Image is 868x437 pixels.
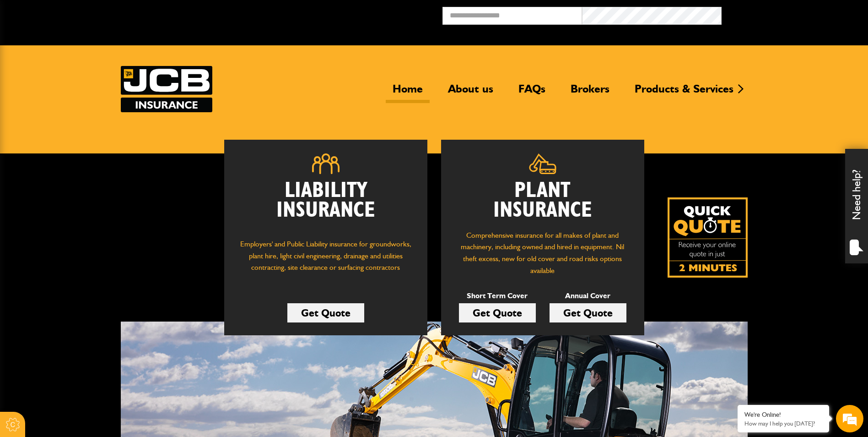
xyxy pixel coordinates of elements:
a: Get Quote [287,303,364,322]
a: JCB Insurance Services [121,66,212,112]
p: Annual Cover [550,290,626,302]
img: Quick Quote [668,197,748,278]
a: Home [386,82,430,103]
div: Chat with us now [48,51,154,63]
p: Comprehensive insurance for all makes of plant and machinery, including owned and hired in equipm... [455,229,631,276]
input: Enter your last name [12,85,167,105]
h2: Plant Insurance [455,181,631,220]
div: Minimize live chat window [150,5,172,27]
a: Brokers [564,82,616,103]
p: Short Term Cover [459,290,536,302]
div: We're Online! [744,411,822,419]
em: Start Chat [124,282,166,295]
button: Broker Login [722,7,861,21]
a: Products & Services [628,82,740,103]
img: d_20077148190_company_1631870298795_20077148190 [16,51,38,64]
textarea: Type your message and hit 'Enter' [12,166,167,274]
a: About us [441,82,500,103]
img: JCB Insurance Services logo [121,66,212,112]
h2: Liability Insurance [238,181,414,229]
p: How may I help you today? [744,420,822,427]
a: Get your insurance quote isn just 2-minutes [668,197,748,278]
a: Get Quote [550,303,626,322]
p: Employers' and Public Liability insurance for groundworks, plant hire, light civil engineering, d... [238,238,414,282]
input: Enter your email address [12,112,167,132]
a: Get Quote [459,303,536,322]
input: Enter your phone number [12,139,167,159]
div: Need help? [845,149,868,263]
a: FAQs [512,82,552,103]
